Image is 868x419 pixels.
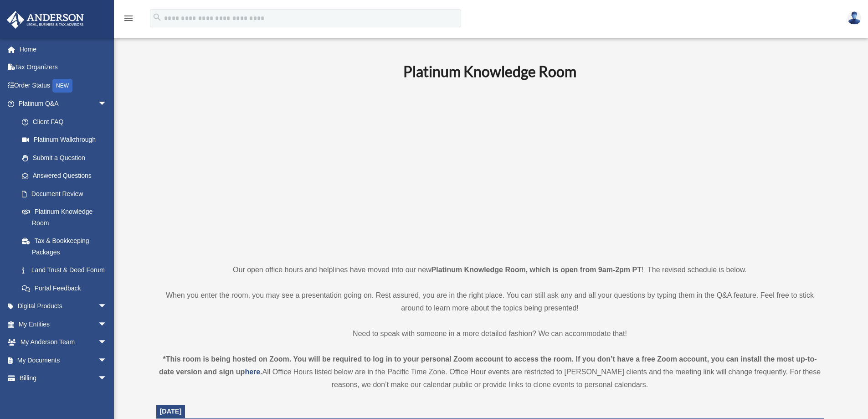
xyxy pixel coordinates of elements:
[13,232,121,261] a: Tax & Bookkeeping Packages
[98,297,116,316] span: arrow_drop_down
[6,351,121,369] a: My Documentsarrow_drop_down
[6,369,121,388] a: Billingarrow_drop_down
[4,11,87,29] img: Anderson Advisors Platinum Portal
[98,315,116,334] span: arrow_drop_down
[13,203,116,232] a: Platinum Knowledge Room
[160,408,182,415] span: [DATE]
[13,113,121,131] a: Client FAQ
[52,79,72,93] div: NEW
[98,95,116,114] span: arrow_drop_down
[123,13,134,24] i: menu
[98,369,116,388] span: arrow_drop_down
[152,12,162,22] i: search
[159,355,817,376] strong: *This room is being hosted on Zoom. You will be required to log in to your personal Zoom account ...
[13,185,121,203] a: Document Review
[156,289,824,315] p: When you enter the room, you may see a presentation going on. Rest assured, you are in the right ...
[123,16,134,24] a: menu
[13,131,121,149] a: Platinum Walkthrough
[98,333,116,352] span: arrow_drop_down
[156,327,824,340] p: Need to speak with someone in a more detailed fashion? We can accommodate that!
[6,315,121,333] a: My Entitiesarrow_drop_down
[6,76,121,95] a: Order StatusNEW
[847,11,861,25] img: User Pic
[353,93,627,247] iframe: 231110_Toby_KnowledgeRoom
[13,149,121,167] a: Submit a Question
[6,95,121,113] a: Platinum Q&Aarrow_drop_down
[13,279,121,297] a: Portal Feedback
[156,353,824,391] div: All Office Hours listed below are in the Pacific Time Zone. Office Hour events are restricted to ...
[13,261,121,279] a: Land Trust & Deed Forum
[6,333,121,352] a: My Anderson Teamarrow_drop_down
[6,40,121,58] a: Home
[156,264,824,276] p: Our open office hours and helplines have moved into our new ! The revised schedule is below.
[6,58,121,77] a: Tax Organizers
[98,351,116,370] span: arrow_drop_down
[6,387,121,405] a: Video Training
[260,368,262,376] strong: .
[6,297,121,316] a: Digital Productsarrow_drop_down
[245,368,260,376] a: here
[13,167,121,185] a: Answered Questions
[403,62,576,80] b: Platinum Knowledge Room
[431,266,642,274] strong: Platinum Knowledge Room, which is open from 9am-2pm PT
